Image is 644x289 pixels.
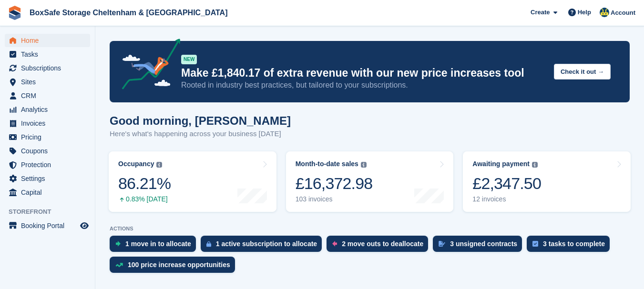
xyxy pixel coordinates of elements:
p: ACTIONS [110,226,630,232]
a: menu [5,219,90,232]
div: 1 move in to allocate [125,240,191,248]
img: price-adjustments-announcement-icon-8257ccfd72463d97f412b2fc003d46551f7dbcb40ab6d574587a9cd5c0d94... [114,39,181,93]
img: contract_signature_icon-13c848040528278c33f63329250d36e43548de30e8caae1d1a13099fd9432cc5.svg [439,241,445,247]
a: 1 active subscription to allocate [201,236,327,257]
p: Make £1,840.17 of extra revenue with our new price increases tool [181,66,546,80]
span: Subscriptions [21,61,78,75]
span: Create [531,8,550,17]
img: stora-icon-8386f47178a22dfd0bd8f6a31ec36ba5ce8667c1dd55bd0f319d3a0aa187defe.svg [8,6,22,20]
div: 12 invoices [472,195,541,203]
img: icon-info-grey-7440780725fd019a000dd9b08b2336e03edf1995a4989e88bcd33f0948082b44.svg [156,162,162,168]
span: CRM [21,89,78,102]
span: Capital [21,186,78,199]
a: 1 move in to allocate [110,236,201,257]
a: 3 tasks to complete [527,236,614,257]
a: menu [5,117,90,130]
div: 3 unsigned contracts [450,240,517,248]
div: 103 invoices [296,195,373,203]
span: Tasks [21,48,78,61]
a: 100 price increase opportunities [110,257,240,278]
button: Check it out → [554,64,611,80]
span: Protection [21,158,78,171]
p: Here's what's happening across your business [DATE] [110,129,291,140]
span: Pricing [21,130,78,144]
a: Occupancy 86.21% 0.83% [DATE] [109,151,276,212]
img: Kim Virabi [600,8,609,17]
span: Settings [21,172,78,185]
span: Invoices [21,117,78,130]
a: 3 unsigned contracts [433,236,527,257]
img: move_outs_to_deallocate_icon-f764333ba52eb49d3ac5e1228854f67142a1ed5810a6f6cc68b1a99e826820c5.svg [332,241,337,247]
div: NEW [181,55,197,64]
a: menu [5,158,90,171]
a: Awaiting payment £2,347.50 12 invoices [463,151,631,212]
a: Preview store [79,220,90,231]
a: menu [5,130,90,144]
span: Help [578,8,591,17]
div: Month-to-date sales [296,160,358,168]
a: menu [5,61,90,75]
img: active_subscription_to_allocate_icon-d502201f5373d7db506a760aba3b589e785aa758c864c3986d89f69b8ff3... [206,241,211,247]
span: Coupons [21,144,78,158]
span: Booking Portal [21,219,78,232]
p: Rooted in industry best practices, but tailored to your subscriptions. [181,80,546,90]
span: Analytics [21,103,78,116]
div: £16,372.98 [296,174,373,193]
img: move_ins_to_allocate_icon-fdf77a2bb77ea45bf5b3d319d69a93e2d87916cf1d5bf7949dd705db3b84f3ca.svg [115,241,121,247]
a: menu [5,34,90,47]
img: icon-info-grey-7440780725fd019a000dd9b08b2336e03edf1995a4989e88bcd33f0948082b44.svg [532,162,538,168]
a: menu [5,103,90,116]
a: Month-to-date sales £16,372.98 103 invoices [286,151,454,212]
div: Awaiting payment [472,160,530,168]
img: icon-info-grey-7440780725fd019a000dd9b08b2336e03edf1995a4989e88bcd33f0948082b44.svg [361,162,367,168]
span: Account [611,8,635,18]
img: task-75834270c22a3079a89374b754ae025e5fb1db73e45f91037f5363f120a921f8.svg [532,241,538,247]
span: Home [21,34,78,47]
div: 1 active subscription to allocate [216,240,317,248]
a: menu [5,48,90,61]
span: Storefront [9,207,95,217]
a: menu [5,186,90,199]
a: menu [5,89,90,102]
div: £2,347.50 [472,174,541,193]
div: 100 price increase opportunities [128,261,230,269]
div: 86.21% [118,174,171,193]
a: menu [5,172,90,185]
a: menu [5,75,90,89]
h1: Good morning, [PERSON_NAME] [110,114,291,127]
div: 0.83% [DATE] [118,195,171,203]
img: price_increase_opportunities-93ffe204e8149a01c8c9dc8f82e8f89637d9d84a8eef4429ea346261dce0b2c0.svg [115,263,123,267]
div: Occupancy [118,160,154,168]
a: 2 move outs to deallocate [327,236,433,257]
span: Sites [21,75,78,89]
div: 2 move outs to deallocate [342,240,423,248]
div: 3 tasks to complete [543,240,605,248]
a: BoxSafe Storage Cheltenham & [GEOGRAPHIC_DATA] [26,5,231,20]
a: menu [5,144,90,158]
